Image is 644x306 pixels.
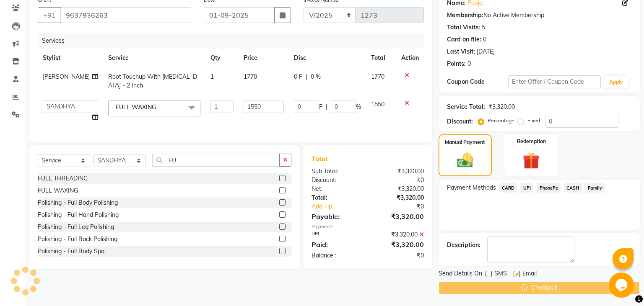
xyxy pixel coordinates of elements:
span: PhonePe [537,183,561,193]
div: FULL THREADING [38,174,88,183]
div: ₹3,320.00 [488,103,515,111]
div: Net: [305,185,368,193]
label: Manual Payment [445,139,485,146]
div: 5 [482,23,485,32]
div: Payments [312,223,423,230]
div: Description: [447,241,480,249]
div: Services [39,33,430,49]
div: Points: [447,59,466,68]
div: [DATE] [477,47,495,56]
div: Polishing - Full Body Polishing [38,198,118,207]
div: FULL WAXING [38,186,78,195]
div: Last Visit: [447,47,475,56]
div: ₹0 [368,176,430,185]
span: F [319,103,322,111]
div: Total Visits: [447,23,480,32]
div: ₹3,320.00 [368,230,430,239]
div: ₹3,320.00 [368,193,430,202]
span: Total [312,154,331,163]
span: UPI [520,183,533,193]
iframe: chat widget [609,273,636,298]
div: Balance : [305,251,368,260]
span: FULL WAXING [116,103,156,111]
div: Paid: [305,239,368,249]
span: SMS [494,269,507,280]
div: Polishing - Full Hand Polishing [38,211,119,219]
a: Add Tip [305,202,378,211]
div: Polishing - Full Leg Polishing [38,223,114,231]
div: 0 [467,59,471,68]
label: Redemption [517,138,546,145]
input: Enter Offer / Coupon Code [508,75,600,88]
button: +91 [38,7,61,23]
span: 1 [210,73,214,80]
label: Fixed [527,117,540,124]
span: % [356,103,361,111]
div: Membership: [447,11,483,20]
span: | [306,72,307,81]
span: Payment Methods [447,183,496,192]
th: Total [366,49,396,67]
img: _cash.svg [452,151,478,170]
th: Stylist [38,49,103,67]
div: ₹0 [368,251,430,260]
div: Discount: [447,117,473,126]
th: Disc [289,49,366,67]
span: Family [585,183,605,193]
label: Percentage [488,117,514,124]
input: Search by Name/Mobile/Email/Code [60,7,191,23]
div: 0 [483,35,486,44]
a: x [156,103,160,111]
span: 1550 [371,100,384,108]
div: ₹3,320.00 [368,167,430,176]
div: Sub Total: [305,167,368,176]
div: Card on file: [447,35,481,44]
span: Send Details On [439,269,482,280]
input: Search or Scan [152,154,280,167]
th: Qty [205,49,239,67]
div: No Active Membership [447,11,631,20]
div: ₹3,320.00 [368,211,430,221]
span: | [326,103,327,111]
span: 1770 [371,73,384,80]
div: Polishing - Full Back Polishing [38,235,117,244]
span: Email [522,269,537,280]
div: UPI [305,230,368,239]
span: CARD [499,183,517,193]
span: [PERSON_NAME] [43,73,90,80]
div: Polishing - Full Body Spa [38,247,104,256]
div: ₹3,320.00 [368,185,430,193]
th: Service [103,49,205,67]
div: Discount: [305,176,368,185]
span: 1770 [244,73,257,80]
button: Apply [604,76,628,88]
div: Service Total: [447,103,485,111]
span: CASH [564,183,582,193]
th: Price [239,49,289,67]
div: Total: [305,193,368,202]
div: Coupon Code [447,77,509,86]
div: ₹0 [378,202,430,211]
span: 0 % [311,72,321,81]
div: Payable: [305,211,368,221]
img: _gift.svg [517,150,545,171]
th: Action [396,49,424,67]
span: Root Touchup With [MEDICAL_DATA] - 2 Inch [108,73,197,89]
div: ₹3,320.00 [368,239,430,249]
span: 0 F [294,72,302,81]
